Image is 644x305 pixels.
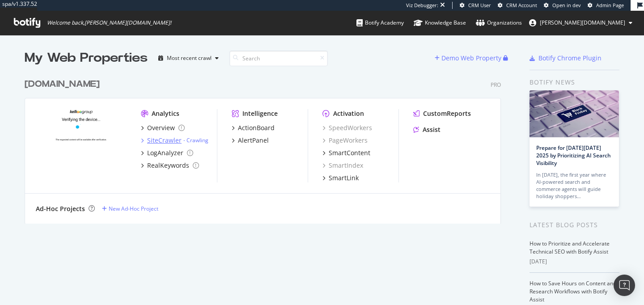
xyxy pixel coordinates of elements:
a: Crawling [186,136,208,144]
div: Demo Web Property [441,54,501,63]
a: SmartIndex [322,161,363,170]
a: Botify Chrome Plugin [530,54,602,63]
div: SmartContent [329,148,370,157]
a: SmartLink [322,174,359,182]
button: Demo Web Property [435,51,503,65]
a: Organizations [476,11,522,35]
a: [DOMAIN_NAME] [25,78,103,91]
div: Overview [147,123,175,132]
a: SiteCrawler- Crawling [141,136,208,145]
a: ActionBoard [232,123,275,132]
span: CRM User [468,2,491,8]
div: Activation [333,109,364,118]
div: Pro [491,81,501,89]
div: [DATE] [530,258,619,266]
div: Organizations [476,18,522,27]
div: In [DATE], the first year where AI-powered search and commerce agents will guide holiday shoppers… [536,171,612,200]
a: CustomReports [413,109,471,118]
div: Ad-Hoc Projects [36,204,85,213]
a: Demo Web Property [435,54,503,62]
div: AlertPanel [238,136,269,145]
a: AlertPanel [232,136,269,145]
a: How to Save Hours on Content and Research Workflows with Botify Assist [530,280,616,303]
div: CustomReports [423,109,471,118]
div: [DOMAIN_NAME] [25,78,100,91]
img: leguide.com [36,109,127,182]
div: Botify news [530,77,619,87]
a: CRM Account [498,2,537,9]
div: Viz Debugger: [406,2,438,9]
div: Latest Blog Posts [530,220,619,230]
a: Open in dev [544,2,581,9]
div: SmartLink [329,174,359,182]
a: Knowledge Base [414,11,466,35]
a: SmartContent [322,148,370,157]
a: Assist [413,125,441,134]
div: Botify Academy [356,18,404,27]
div: Most recent crawl [167,55,212,61]
a: Botify Academy [356,11,404,35]
div: Botify Chrome Plugin [538,54,602,63]
button: [PERSON_NAME][DOMAIN_NAME] [522,16,640,30]
a: Overview [141,123,185,132]
a: CRM User [460,2,491,9]
a: New Ad-Hoc Project [102,205,158,212]
span: CRM Account [506,2,537,8]
div: - [183,136,208,144]
span: Admin Page [596,2,624,8]
div: RealKeywords [147,161,189,170]
div: My Web Properties [25,49,148,67]
span: Welcome back, [PERSON_NAME][DOMAIN_NAME] ! [47,19,171,26]
div: Intelligence [242,109,278,118]
a: RealKeywords [141,161,199,170]
div: Knowledge Base [414,18,466,27]
div: SiteCrawler [147,136,182,145]
input: Search [229,51,328,66]
div: grid [25,67,508,224]
div: Analytics [152,109,179,118]
div: ActionBoard [238,123,275,132]
a: Admin Page [588,2,624,9]
a: How to Prioritize and Accelerate Technical SEO with Botify Assist [530,240,610,255]
button: Most recent crawl [155,51,222,65]
div: Assist [423,125,441,134]
span: jenny.ren [540,19,625,26]
div: LogAnalyzer [147,148,183,157]
img: Prepare for Black Friday 2025 by Prioritizing AI Search Visibility [530,90,619,137]
a: PageWorkers [322,136,368,145]
div: New Ad-Hoc Project [109,205,158,212]
a: Prepare for [DATE][DATE] 2025 by Prioritizing AI Search Visibility [536,144,611,167]
a: LogAnalyzer [141,148,193,157]
a: SpeedWorkers [322,123,372,132]
span: Open in dev [552,2,581,8]
div: Open Intercom Messenger [614,275,635,296]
